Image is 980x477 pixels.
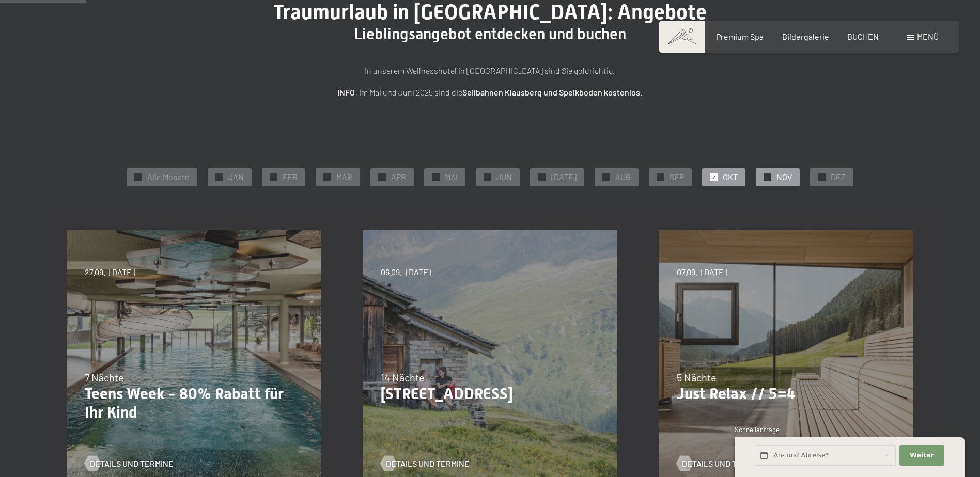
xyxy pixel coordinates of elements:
[899,445,944,466] button: Weiter
[659,173,663,181] span: ✓
[354,25,626,43] span: Lieblingsangebot entdecken und buchen
[462,87,640,97] strong: Seilbahnen Klausberg und Speikboden kostenlos
[682,458,766,469] span: Details und Termine
[670,171,684,183] span: SEP
[381,385,599,403] p: [STREET_ADDRESS]
[386,458,470,469] span: Details und Termine
[445,171,458,183] span: MAI
[677,385,895,403] p: Just Relax // 5=4
[712,173,716,181] span: ✓
[85,458,174,469] a: Details und Termine
[910,451,934,460] span: Weiter
[136,173,141,181] span: ✓
[766,173,770,181] span: ✓
[381,266,431,278] span: 06.09.–[DATE]
[782,31,829,41] a: Bildergalerie
[232,64,749,77] p: In unserem Wellnesshotel in [GEOGRAPHIC_DATA] sind Sie goldrichtig.
[917,31,939,41] span: Menü
[336,171,352,183] span: MAR
[337,87,355,97] strong: INFO
[85,385,303,422] p: Teens Week - 80% Rabatt für Ihr Kind
[735,425,780,434] span: Schnellanfrage
[217,173,222,181] span: ✓
[723,171,738,183] span: OKT
[85,266,135,278] span: 27.09.–[DATE]
[677,371,717,384] span: 5 Nächte
[434,173,438,181] span: ✓
[90,458,174,469] span: Details und Termine
[85,371,124,384] span: 7 Nächte
[232,86,749,99] p: : Im Mai und Juni 2025 sind die .
[486,173,490,181] span: ✓
[496,171,512,183] span: JUN
[147,171,190,183] span: Alle Monate
[391,171,406,183] span: APR
[776,171,792,183] span: NOV
[615,171,631,183] span: AUG
[381,458,470,469] a: Details und Termine
[847,31,879,41] a: BUCHEN
[380,173,384,181] span: ✓
[831,171,846,183] span: DEZ
[272,173,276,181] span: ✓
[677,458,766,469] a: Details und Termine
[677,266,727,278] span: 07.09.–[DATE]
[325,173,330,181] span: ✓
[540,173,544,181] span: ✓
[820,173,824,181] span: ✓
[551,171,577,183] span: [DATE]
[604,173,609,181] span: ✓
[283,171,298,183] span: FEB
[381,371,425,384] span: 14 Nächte
[228,171,244,183] span: JAN
[716,31,764,41] a: Premium Spa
